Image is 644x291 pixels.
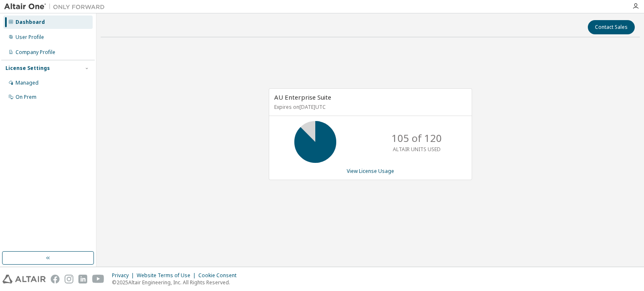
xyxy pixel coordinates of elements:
span: AU Enterprise Suite [274,93,331,101]
div: On Prem [16,94,36,100]
p: © 2025 Altair Engineering, Inc. All Rights Reserved. [112,279,241,286]
img: youtube.svg [92,275,104,283]
button: Contact Sales [588,20,635,34]
img: facebook.svg [51,275,60,283]
div: User Profile [16,34,44,41]
div: Privacy [112,272,137,279]
p: ALTAIR UNITS USED [393,146,441,153]
img: instagram.svg [65,275,73,283]
img: Altair One [4,3,109,11]
p: Expires on [DATE] UTC [274,103,465,111]
img: altair_logo.svg [3,275,46,283]
div: Cookie Consent [198,272,241,279]
div: Website Terms of Use [137,272,198,279]
div: Dashboard [16,19,45,26]
p: 105 of 120 [392,131,442,145]
div: Managed [16,80,39,86]
img: linkedin.svg [78,275,87,283]
a: View License Usage [347,167,394,175]
div: License Settings [5,65,50,72]
div: Company Profile [16,49,55,56]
